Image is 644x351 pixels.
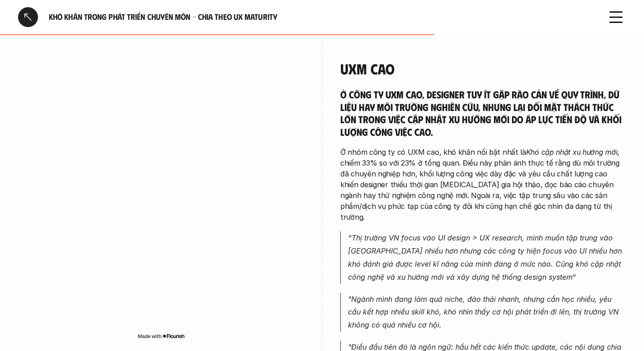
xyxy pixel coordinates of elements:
em: "Ngành mình đang làm quá niche, đào thải nhanh, nhưng cần học nhiều, yêu cầu kết hợp nhiều skill ... [348,295,621,330]
h6: Khó khăn trong phát triển chuyên môn - Chia theo UX Maturity [49,12,595,22]
img: Made with Flourish [137,333,185,340]
em: “Thị trường VN focus vào UI design > UX research, mình muốn tập trung vào [GEOGRAPHIC_DATA] nhiều... [348,233,624,281]
p: Ở nhóm công ty có UXM cao, khó khăn nổi bật nhất là , chiếm 33% so với 23% ở tổng quan. Điều này ... [340,147,626,222]
em: Khó cập nhật xu hướng mới [526,148,618,157]
iframe: Interactive or visual content [18,60,304,331]
h5: Ở công ty UXM cao, designer tuy ít gặp rào cản về quy trình, dữ liệu hay môi trường nghiên cứu, n... [340,88,626,138]
h4: UXM Cao [340,60,626,77]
